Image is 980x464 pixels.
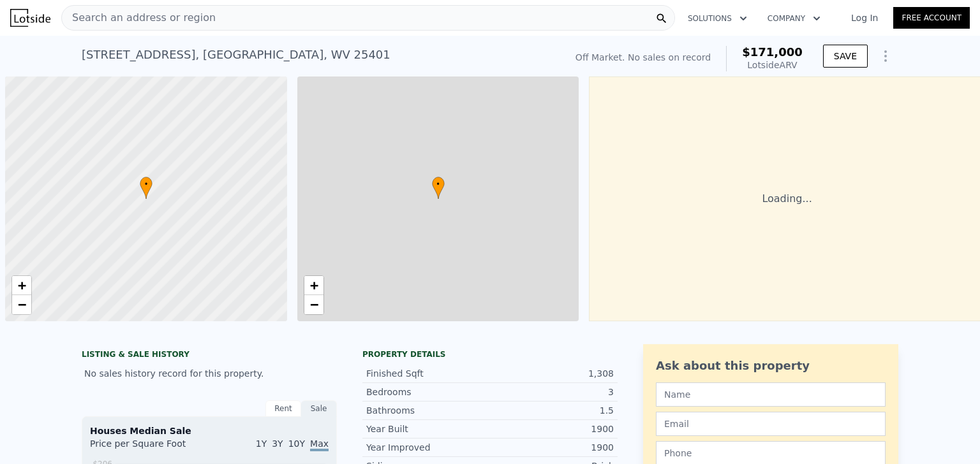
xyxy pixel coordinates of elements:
input: Name [656,382,886,407]
span: − [18,296,26,312]
div: Price per Square Foot [90,437,209,458]
span: $171,000 [742,45,803,59]
span: 10Y [288,439,305,449]
input: Email [656,412,886,436]
div: LISTING & SALE HISTORY [82,349,337,362]
a: Free Account [893,7,970,29]
div: Bathrooms [366,404,490,417]
div: Houses Median Sale [90,424,329,437]
div: Property details [362,349,618,359]
div: 1900 [490,441,614,454]
a: Zoom in [12,276,31,295]
span: + [18,277,26,293]
span: • [432,178,445,190]
button: Show Options [873,43,898,69]
div: Year Built [366,423,490,435]
a: Zoom out [12,295,31,314]
button: Company [757,7,831,30]
a: Zoom out [304,295,323,314]
div: Rent [265,400,301,417]
div: [STREET_ADDRESS] , [GEOGRAPHIC_DATA] , WV 25401 [82,46,390,64]
div: Bedrooms [366,386,490,398]
span: • [140,178,152,190]
div: 1900 [490,423,614,435]
div: • [432,177,445,199]
img: Lotside [10,9,50,27]
span: Max [310,439,329,451]
span: 1Y [256,439,267,449]
div: Finished Sqft [366,367,490,380]
div: Ask about this property [656,357,886,375]
div: 1,308 [490,367,614,380]
div: No sales history record for this property. [82,362,337,385]
div: Lotside ARV [742,59,803,71]
div: • [140,177,152,199]
a: Log In [836,11,893,24]
div: Year Improved [366,441,490,454]
div: 1.5 [490,404,614,417]
div: Off Market. No sales on record [575,51,711,64]
div: 3 [490,386,614,398]
div: Sale [301,400,337,417]
span: Search an address or region [62,10,216,25]
span: + [309,277,318,293]
a: Zoom in [304,276,323,295]
span: − [309,296,318,312]
button: Solutions [678,7,757,30]
button: SAVE [823,45,868,68]
span: 3Y [272,439,283,449]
